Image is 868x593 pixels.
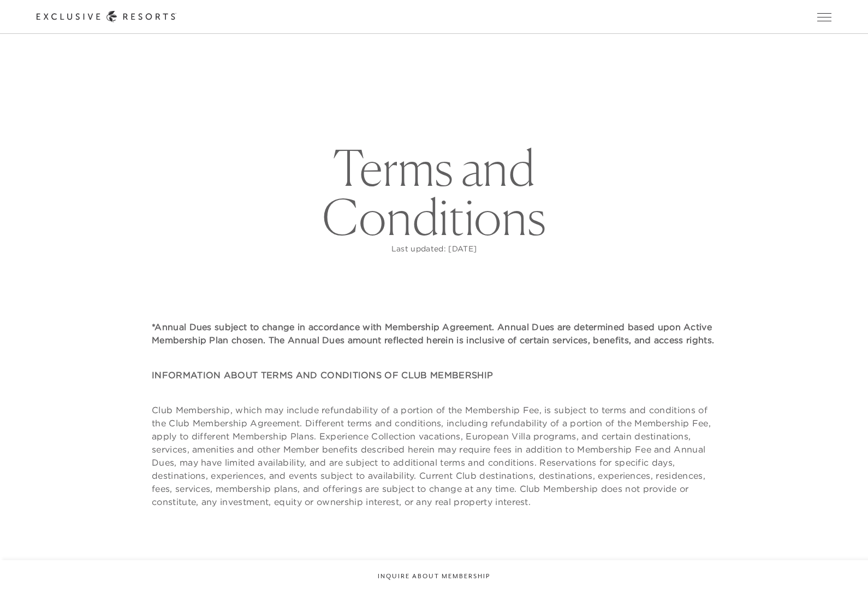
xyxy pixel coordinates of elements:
[152,369,493,380] strong: INFORMATION ABOUT TERMS AND CONDITIONS OF CLUB MEMBERSHIP
[391,244,477,254] span: Last updated: [DATE]
[248,143,620,242] h1: Terms and Conditions
[152,321,714,345] strong: *Annual Dues subject to change in accordance with Membership Agreement. Annual Dues are determine...
[817,13,831,21] button: Open navigation
[818,543,868,593] iframe: Qualified Messenger
[152,403,716,508] p: Club Membership, which may include refundability of a portion of the Membership Fee, is subject t...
